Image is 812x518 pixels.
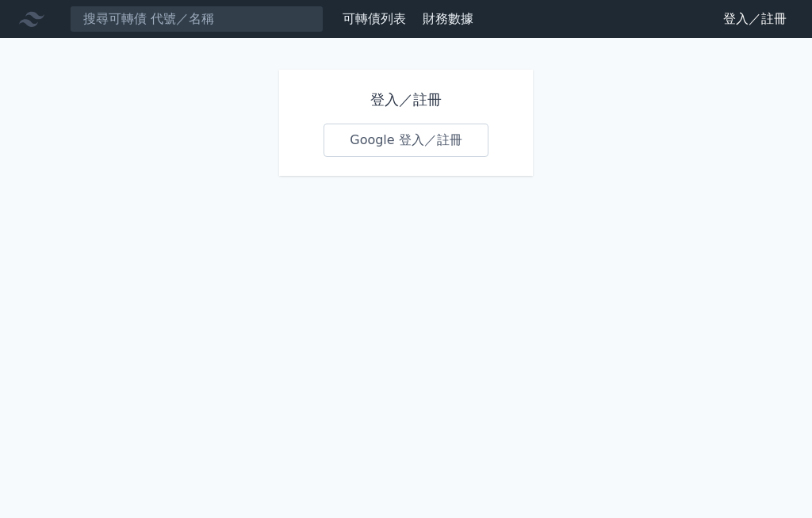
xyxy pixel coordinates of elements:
[423,11,473,26] a: 財務數據
[70,6,324,32] input: 搜尋可轉債 代號／名稱
[710,6,799,32] a: 登入／註冊
[324,89,488,111] h1: 登入／註冊
[343,11,406,26] a: 可轉債列表
[324,124,488,157] a: Google 登入／註冊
